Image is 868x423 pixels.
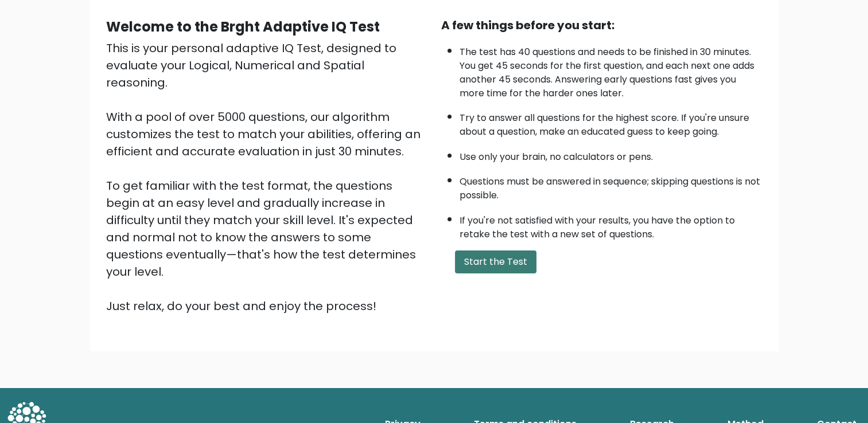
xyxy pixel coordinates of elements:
[460,208,762,241] li: If you're not satisfied with your results, you have the option to retake the test with a new set ...
[106,17,380,36] b: Welcome to the Brght Adaptive IQ Test
[460,144,762,164] li: Use only your brain, no calculators or pens.
[460,169,762,202] li: Questions must be answered in sequence; skipping questions is not possible.
[460,40,762,100] li: The test has 40 questions and needs to be finished in 30 minutes. You get 45 seconds for the firs...
[106,40,427,315] div: This is your personal adaptive IQ Test, designed to evaluate your Logical, Numerical and Spatial ...
[460,105,762,139] li: Try to answer all questions for the highest score. If you're unsure about a question, make an edu...
[441,17,762,34] div: A few things before you start:
[455,250,536,273] button: Start the Test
